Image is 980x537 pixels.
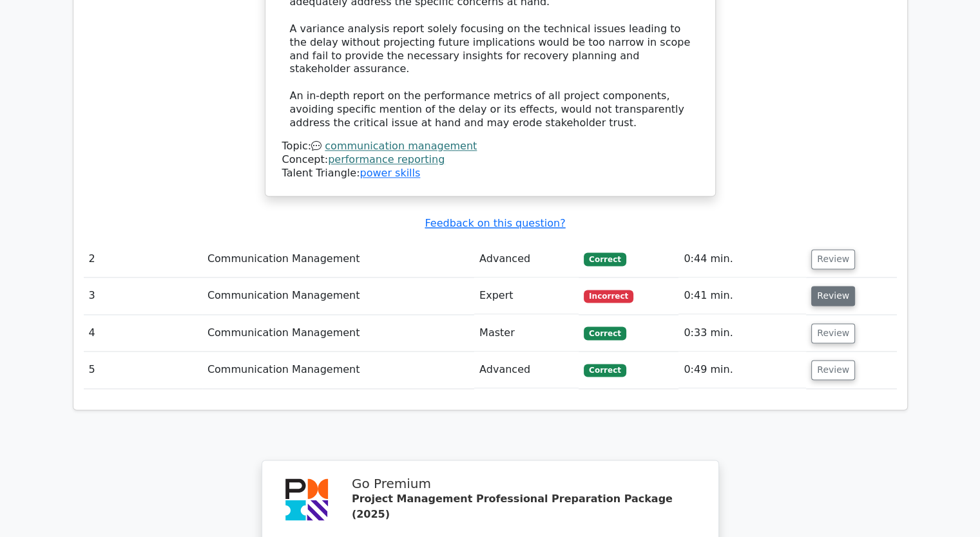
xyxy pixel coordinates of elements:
[811,286,855,306] button: Review
[325,140,477,152] a: communication management
[328,153,445,165] a: performance reporting
[202,241,474,278] td: Communication Management
[678,315,806,352] td: 0:33 min.
[474,241,579,278] td: Advanced
[474,278,579,314] td: Expert
[202,278,474,314] td: Communication Management
[84,241,202,278] td: 2
[282,153,698,167] div: Concept:
[84,315,202,352] td: 4
[811,249,855,269] button: Review
[360,167,420,179] a: power skills
[282,140,698,180] div: Talent Triangle:
[84,278,202,314] td: 3
[474,352,579,388] td: Advanced
[425,217,565,229] a: Feedback on this question?
[584,252,626,265] span: Correct
[202,352,474,388] td: Communication Management
[811,323,855,343] button: Review
[678,352,806,388] td: 0:49 min.
[202,315,474,352] td: Communication Management
[282,140,698,153] div: Topic:
[584,326,626,339] span: Correct
[584,364,626,377] span: Correct
[474,315,579,352] td: Master
[584,290,633,303] span: Incorrect
[678,278,806,314] td: 0:41 min.
[678,241,806,278] td: 0:44 min.
[84,352,202,388] td: 5
[811,360,855,380] button: Review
